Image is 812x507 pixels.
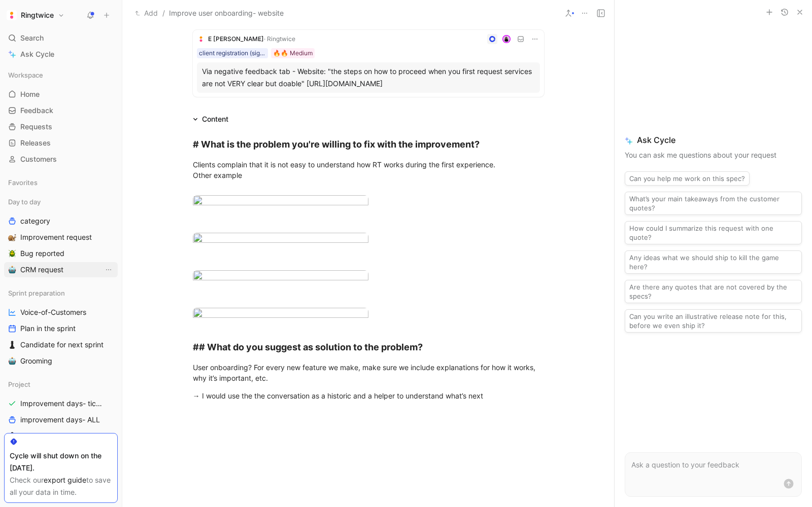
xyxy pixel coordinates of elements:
button: 🤖 [6,355,18,367]
div: Content [202,113,228,125]
a: Plan in the sprint [4,321,118,336]
span: Sprint preparation [8,288,65,298]
span: Favorites [8,177,38,188]
img: Capture d’écran 2025-08-25 à 13.59.42.png [193,270,368,284]
button: How could I summarize this request with one quote? [625,221,802,244]
div: Project [4,377,118,392]
span: Requests [20,122,52,132]
div: client registration (signup, account, subscription) [199,48,266,58]
div: Check our to save all your data in time. [10,474,112,498]
img: Capture d’écran 2025-08-19 à 12.38.14.png [193,195,368,209]
span: category [20,216,50,226]
img: 🤖 [8,266,16,274]
span: Candidate for next sprint [20,340,104,350]
a: 🤖CRM requestView actions [4,262,118,277]
button: ♟️ [6,430,18,442]
button: 🤖 [6,264,18,276]
div: Cycle will shut down on the [DATE]. [10,450,112,474]
a: 🤖Grooming [4,353,118,369]
span: improvement days- ALL [20,415,100,425]
a: ♟️Candidate for next sprint [4,337,118,352]
span: Home [20,89,40,99]
div: 🔥🔥 Medium [273,48,313,58]
span: Customers [20,154,57,164]
span: Releases [20,138,51,148]
span: Ask Cycle [20,48,54,60]
button: ♟️ [6,339,18,351]
span: Workspace [8,70,43,80]
span: Day to day [8,197,41,207]
a: 🪲Bug reported [4,246,118,261]
div: → I would use the the conversation as a historic and a helper to understand what’s next [193,390,544,401]
img: Capture d’écran 2025-08-20 à 09.23.13.png [193,233,368,246]
div: Clients complain that it is not easy to understand how RT works during the first experience. Othe... [193,159,544,191]
strong: # What is the problem you're willing to fix with the improvement? [193,139,480,150]
span: Improvement request [20,232,92,242]
div: Sprint preparationVoice-of-CustomersPlan in the sprint♟️Candidate for next sprint🤖Grooming [4,285,118,369]
img: Ringtwice [7,10,17,20]
img: ♟️ [8,432,16,440]
img: Capture d’écran 2025-08-19 à 08.39.06.png [193,308,368,321]
button: RingtwiceRingtwice [4,8,67,22]
a: improvement days- ALL [4,412,118,427]
span: E [PERSON_NAME] [208,35,264,43]
span: Improve user onboarding- website [169,7,284,19]
span: Bug reported [20,248,64,259]
a: export guide [44,476,86,484]
img: 🤖 [8,357,16,365]
a: Releases [4,135,118,151]
button: 🪲 [6,247,18,260]
h1: Ringtwice [21,11,54,20]
div: Sprint preparation [4,285,118,301]
img: 🐌 [8,233,16,241]
button: Add [132,7,160,19]
a: Home [4,87,118,102]
div: Search [4,30,118,46]
div: Workspace [4,67,118,83]
span: Feedback [20,105,53,116]
img: logo [197,35,205,43]
a: Voice-of-Customers [4,305,118,320]
img: ♟️ [8,341,16,349]
button: Can you write an illustrative release note for this, before we even ship it? [625,309,802,333]
button: What’s your main takeaways from the customer quotes? [625,192,802,215]
a: Improvement days- tickets ready [4,396,118,411]
div: Day to day [4,194,118,209]
a: 🐌Improvement request [4,230,118,245]
span: / [162,7,165,19]
img: avatar [503,36,510,43]
button: Are there any quotes that are not covered by the specs? [625,280,802,303]
strong: ## What do you suggest as solution to the problem? [193,342,423,352]
p: You can ask me questions about your request [625,149,802,161]
a: Ask Cycle [4,47,118,62]
span: Plan in the sprint [20,323,76,334]
span: Grooming [20,356,52,366]
span: Voice-of-Customers [20,307,86,317]
a: category [4,213,118,229]
button: Can you help me work on this spec? [625,171,750,186]
a: Feedback [4,103,118,118]
span: Ask Cycle [625,134,802,146]
span: Project [8,379,30,389]
div: Via negative feedback tab - Website: "the steps on how to proceed when you first request services... [202,65,535,90]
span: Improvement days- tickets ready [20,399,106,409]
div: User onboarding? For every new feature we make, make sure we include explanations for how it work... [193,362,544,383]
span: Card investigations [20,431,84,441]
div: Day to daycategory🐌Improvement request🪲Bug reported🤖CRM requestView actions [4,194,118,277]
span: CRM request [20,265,63,275]
a: Customers [4,152,118,167]
span: · Ringtwice [264,35,295,43]
div: Content [189,113,232,125]
a: ♟️Card investigations [4,428,118,444]
button: Any ideas what we should ship to kill the game here? [625,250,802,274]
span: Search [20,32,44,44]
div: ProjectImprovement days- tickets readyimprovement days- ALL♟️Card investigations [4,377,118,444]
button: View actions [104,265,114,275]
div: Favorites [4,175,118,190]
button: 🐌 [6,231,18,243]
a: Requests [4,119,118,134]
img: 🪲 [8,249,16,258]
